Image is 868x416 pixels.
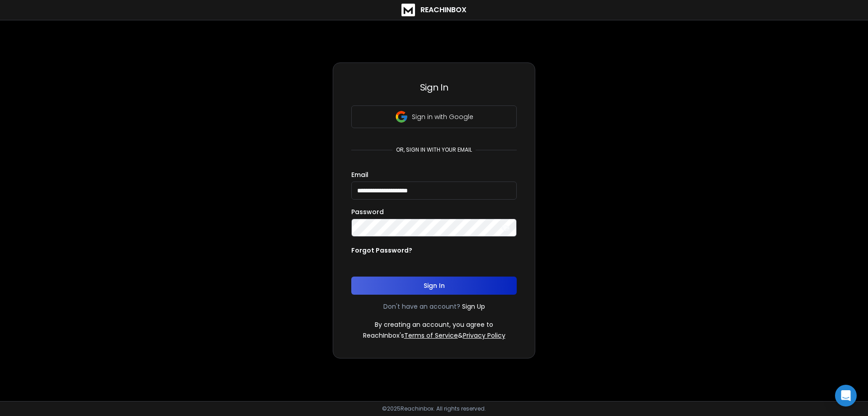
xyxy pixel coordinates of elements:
a: Sign Up [462,302,485,311]
h3: Sign In [351,81,517,94]
label: Password [351,209,384,215]
a: Terms of Service [404,331,458,340]
a: Privacy Policy [463,331,505,340]
h1: ReachInbox [420,5,467,15]
p: © 2025 Reachinbox. All rights reserved. [382,405,486,412]
p: By creating an account, you agree to [375,320,493,329]
p: Forgot Password? [351,246,412,255]
p: Sign in with Google [412,112,473,121]
label: Email [351,172,368,178]
button: Sign in with Google [351,105,517,128]
p: ReachInbox's & [363,331,505,340]
div: Open Intercom Messenger [835,385,857,406]
p: or, sign in with your email [392,146,476,153]
p: Don't have an account? [383,302,460,311]
a: ReachInbox [401,4,467,16]
img: logo [401,4,415,16]
button: Sign In [351,277,517,295]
